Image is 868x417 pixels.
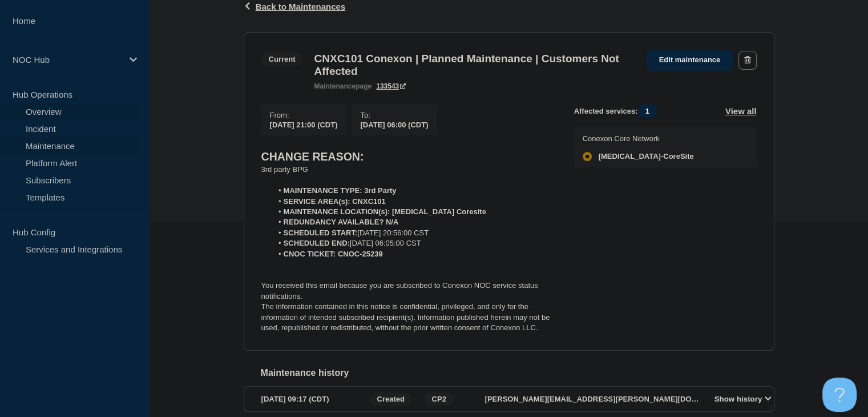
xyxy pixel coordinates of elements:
[284,207,486,216] strong: MAINTENANCE LOCATION(s): [MEDICAL_DATA] Coresite
[822,378,857,412] iframe: Help Scout Beacon - Open
[360,111,428,119] p: To :
[583,134,694,143] p: Conexon Core Network
[13,55,122,65] p: NOC Hub
[425,392,454,406] span: CP2
[599,152,694,161] span: [MEDICAL_DATA]-CoreSite
[261,53,303,66] span: Current
[284,250,383,258] strong: CNOC TICKET: CNOC-25239
[284,197,386,206] strong: SERVICE AREA(s): CNXC101
[261,165,556,175] p: 3rd party BPG
[725,105,757,118] button: View all
[638,105,657,118] span: 1
[272,238,556,248] li: [DATE] 06:05:00 CST
[261,150,364,163] strong: CHANGE REASON:
[314,82,356,90] span: maintenance
[711,394,775,404] button: Show history
[314,82,372,90] p: page
[270,121,338,129] span: [DATE] 21:00 (CDT)
[370,392,412,406] span: Created
[270,111,338,119] p: From :
[284,239,350,247] strong: SCHEDULED END:
[261,280,556,302] p: You received this email because you are subscribed to Conexon NOC service status notifications.
[284,186,397,195] strong: MAINTENANCE TYPE: 3rd Party
[376,82,406,90] a: 133543
[261,392,366,406] div: [DATE] 09:17 (CDT)
[261,302,556,333] p: The information contained in this notice is confidential, privileged, and only for the informatio...
[574,105,663,118] span: Affected services:
[272,228,556,238] li: [DATE] 20:56:00 CST
[360,121,428,129] span: [DATE] 06:00 (CDT)
[256,2,346,11] span: Back to Maintenances
[284,218,399,226] strong: REDUNDANCY AVAILABLE? N/A
[646,50,733,71] a: Edit maintenance
[261,368,774,378] h2: Maintenance history
[583,152,592,161] div: affected
[244,2,346,11] button: Back to Maintenances
[314,53,635,78] h3: CNXC101 Conexon | Planned Maintenance | Customers Not Affected
[284,228,358,237] strong: SCHEDULED START:
[485,395,702,403] p: [PERSON_NAME][EMAIL_ADDRESS][PERSON_NAME][DOMAIN_NAME]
